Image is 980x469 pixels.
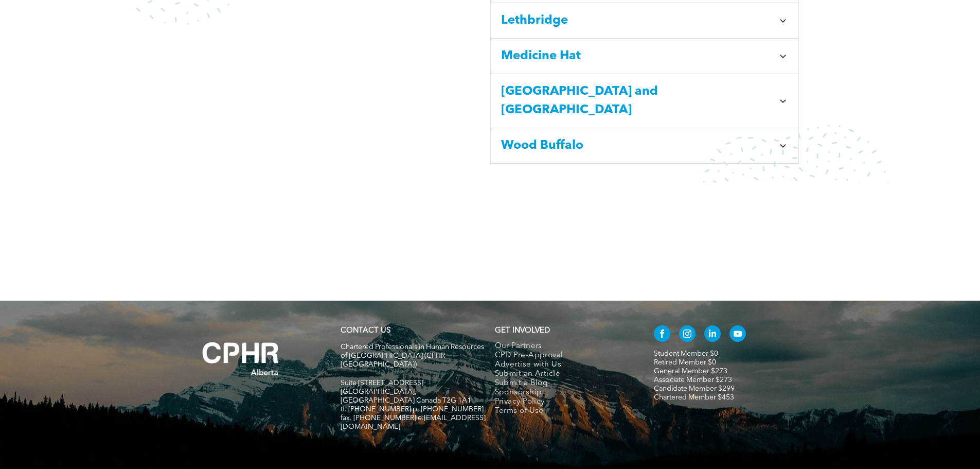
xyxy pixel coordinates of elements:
[495,379,632,388] a: Submit a Blog
[341,414,486,430] span: fax. [PHONE_NUMBER] e:[EMAIL_ADDRESS][DOMAIN_NAME]
[501,82,774,119] span: [GEOGRAPHIC_DATA] and [GEOGRAPHIC_DATA]
[654,359,716,366] a: Retired Member $0
[341,388,471,404] span: [GEOGRAPHIC_DATA], [GEOGRAPHIC_DATA] Canada T2G 1A1
[704,325,721,344] a: linkedin
[341,343,484,368] span: Chartered Professionals in Human Resources of [GEOGRAPHIC_DATA] (CPHR [GEOGRAPHIC_DATA])
[654,376,732,384] a: Associate Member $273
[341,406,484,413] span: tf. [PHONE_NUMBER] p. [PHONE_NUMBER]
[501,47,774,65] span: Medicine Hat
[495,342,632,351] a: Our Partners
[679,325,696,344] a: instagram
[654,325,670,344] a: facebook
[495,360,632,370] a: Advertise with Us
[654,394,734,401] a: Chartered Member $453
[495,370,632,379] a: Submit an Article
[495,397,632,407] a: Privacy Policy
[495,407,632,416] a: Terms of Use
[495,327,550,335] span: GET INVOLVED
[501,11,774,30] span: Lethbridge
[341,327,390,335] a: CONTACT US
[495,388,632,397] a: Sponsorship
[341,379,423,387] span: Suite [STREET_ADDRESS]
[729,325,746,344] a: youtube
[495,351,632,360] a: CPD Pre-Approval
[654,350,718,357] a: Student Member $0
[654,368,727,375] a: General Member $273
[654,385,735,392] a: Candidate Member $299
[182,321,300,396] img: A white background with a few lines on it
[501,136,774,155] span: Wood Buffalo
